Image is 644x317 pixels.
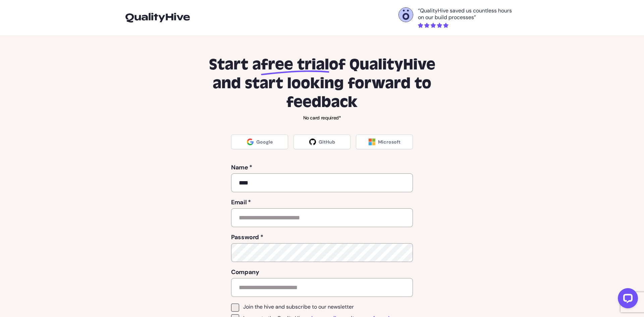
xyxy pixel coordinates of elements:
img: logo-icon [125,13,190,22]
span: Microsoft [378,139,400,145]
label: Name * [231,163,413,172]
label: Email * [231,198,413,207]
label: Password * [231,232,413,242]
span: Google [256,139,273,145]
a: GitHub [293,135,351,149]
span: of QualityHive and start looking forward to feedback [213,55,435,112]
span: Join the hive and subscribe to our newsletter [243,304,354,310]
img: Otelli Design [399,8,413,22]
a: Google [231,135,288,149]
p: No card required* [199,114,445,121]
span: Start a [209,55,261,74]
a: Microsoft [356,135,413,149]
iframe: LiveChat chat widget [612,285,641,314]
p: “QualityHive saved us countless hours on our build processes” [418,7,519,21]
span: GitHub [319,139,335,145]
label: Company [231,267,413,277]
span: free trial [261,55,329,74]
